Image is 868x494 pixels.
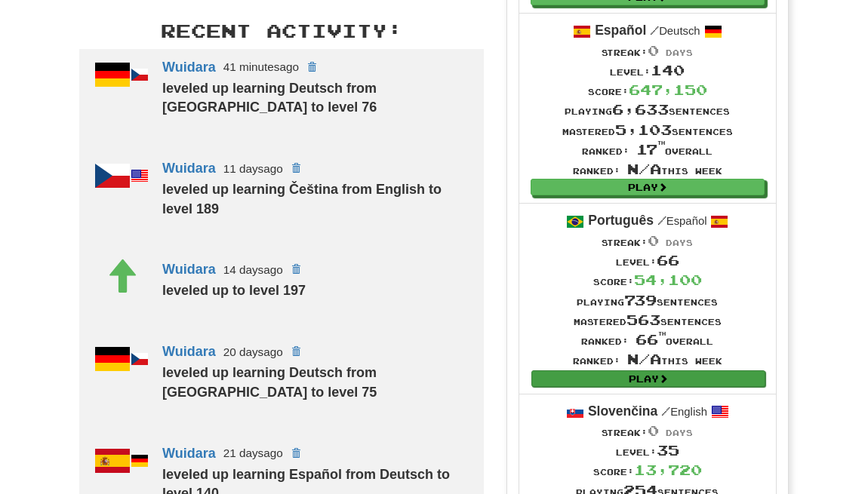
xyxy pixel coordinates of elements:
a: Play [531,179,765,195]
div: Playing sentences [562,100,733,119]
span: 6,633 [612,101,669,118]
strong: leveled up learning Čeština from English to level 189 [162,182,442,216]
a: Play [531,370,765,387]
small: 14 days ago [223,263,283,276]
span: / [650,23,659,37]
span: 0 [648,422,659,439]
div: Streak: [573,231,722,250]
div: Streak: [562,41,733,60]
div: Score: [573,460,722,480]
span: 0 [648,42,659,59]
span: 5,103 [615,121,672,138]
div: Playing sentences [573,290,722,310]
div: Ranked: overall [573,330,722,349]
a: Wuidara [162,262,216,277]
span: 739 [624,292,657,308]
span: / [661,404,670,418]
span: days [666,48,693,57]
span: 647,150 [629,81,707,98]
span: days [666,238,693,247]
strong: Slovenčina [588,403,657,419]
strong: Português [588,213,654,228]
a: Wuidara [162,59,216,74]
div: Mastered sentences [573,310,722,330]
span: / [657,213,666,227]
strong: leveled up to level 197 [162,283,306,298]
span: 563 [626,311,660,328]
a: Wuidara [162,344,216,359]
small: 41 minutes ago [223,60,299,73]
span: 17 [636,141,665,158]
strong: leveled up learning Deutsch from [GEOGRAPHIC_DATA] to level 76 [162,81,377,115]
div: Mastered sentences [562,120,733,140]
span: N/A [627,161,661,177]
div: Streak: [573,421,722,440]
span: days [666,428,693,437]
span: 54,100 [634,272,702,288]
a: Wuidara [162,161,216,176]
strong: Español [595,23,646,38]
div: Ranked: this week [573,349,722,369]
div: Level: [573,250,722,270]
span: 140 [651,62,685,78]
h3: Recent Activity: [79,21,484,41]
span: N/A [627,351,661,367]
small: Deutsch [650,25,700,37]
small: 20 days ago [223,345,283,358]
small: Español [657,215,707,227]
div: Level: [573,440,722,460]
small: 11 days ago [223,162,283,175]
strong: leveled up learning Deutsch from [GEOGRAPHIC_DATA] to level 75 [162,365,377,400]
div: Score: [573,270,722,290]
small: English [661,406,707,418]
span: 35 [657,442,679,459]
span: 13,720 [634,462,702,478]
span: 66 [657,252,679,268]
span: 0 [648,232,659,249]
div: Ranked: overall [562,140,733,159]
sup: th [658,331,666,336]
div: Ranked: this week [562,159,733,179]
span: 66 [636,331,666,348]
div: Score: [562,80,733,100]
sup: th [657,140,665,146]
small: 21 days ago [223,446,283,459]
a: Wuidara [162,445,216,460]
div: Level: [562,60,733,80]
